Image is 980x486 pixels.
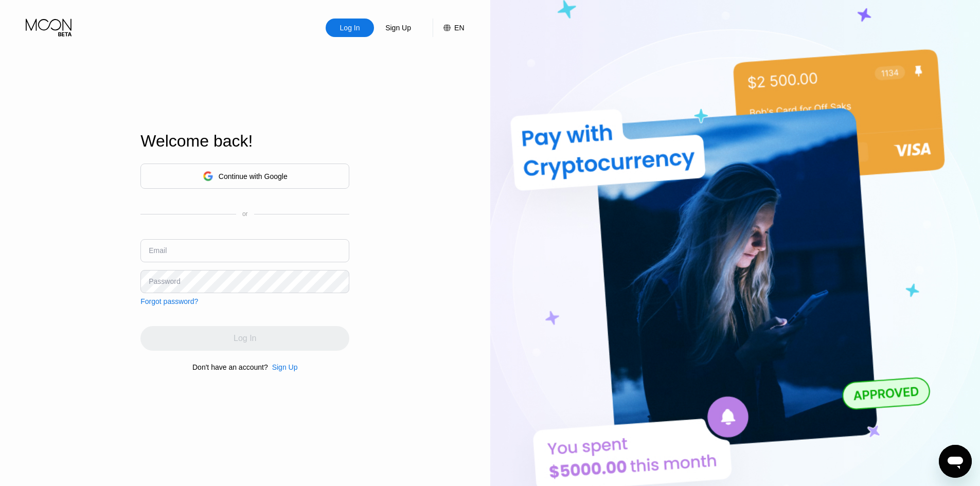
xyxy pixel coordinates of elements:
div: Sign Up [268,363,298,371]
div: Sign Up [374,19,422,37]
div: Sign Up [272,363,298,371]
div: Forgot password? [140,297,198,305]
div: or [242,210,248,218]
div: Don't have an account? [192,363,268,371]
div: Log In [326,19,374,37]
div: Welcome back! [140,132,349,151]
div: EN [433,19,464,37]
div: Continue with Google [140,164,349,189]
div: Continue with Google [219,172,288,181]
div: Email [149,246,167,255]
div: Password [149,277,180,285]
div: Sign Up [384,23,412,33]
div: Log In [339,23,361,33]
iframe: Button to launch messaging window [939,445,972,478]
div: EN [454,24,464,32]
